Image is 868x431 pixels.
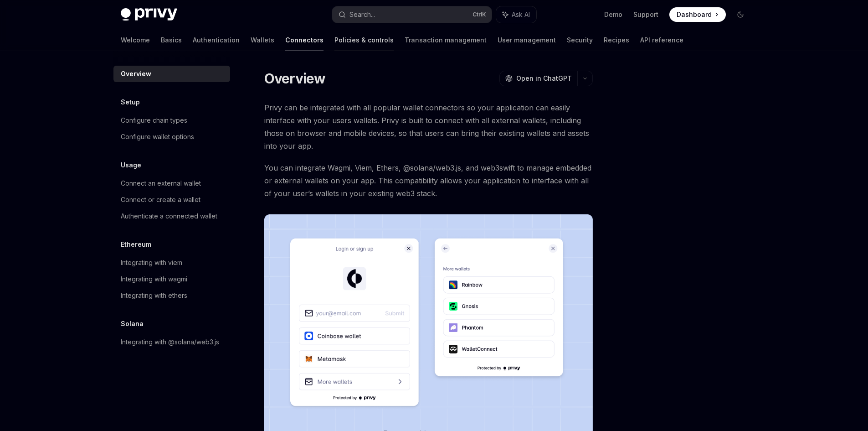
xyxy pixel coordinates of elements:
div: Connect an external wallet [121,178,201,189]
h5: Usage [121,160,141,171]
div: Integrating with @solana/web3.js [121,337,219,348]
a: Security [567,29,593,51]
a: Connect or create a wallet [113,192,230,208]
h5: Solana [121,318,144,329]
a: User management [498,29,556,51]
div: Connect or create a wallet [121,194,200,205]
a: Overview [113,66,230,82]
h5: Setup [121,97,140,108]
a: Integrating with @solana/web3.js [113,334,230,350]
div: Configure chain types [121,115,187,126]
span: Dashboard [677,10,712,19]
a: Transaction management [405,29,487,51]
img: dark logo [121,8,177,21]
span: Ctrl K [473,11,486,18]
div: Search... [349,9,375,20]
span: Ask AI [512,10,530,19]
a: Recipes [604,29,629,51]
button: Ask AI [496,6,536,23]
div: Integrating with ethers [121,290,187,301]
a: Demo [604,10,622,19]
a: Connect an external wallet [113,175,230,192]
button: Search...CtrlK [332,6,492,23]
span: Privy can be integrated with all popular wallet connectors so your application can easily interfa... [264,101,593,152]
a: Configure chain types [113,112,230,129]
span: Open in ChatGPT [516,74,572,83]
button: Open in ChatGPT [499,71,577,86]
a: Integrating with viem [113,254,230,271]
div: Integrating with viem [121,257,182,268]
div: Configure wallet options [121,131,194,142]
a: Connectors [285,29,324,51]
a: Policies & controls [334,29,394,51]
div: Overview [121,68,151,79]
h5: Ethereum [121,239,151,250]
a: Welcome [121,29,150,51]
h1: Overview [264,70,326,87]
a: API reference [640,29,683,51]
a: Integrating with ethers [113,287,230,304]
div: Integrating with wagmi [121,274,187,285]
a: Authentication [193,29,240,51]
div: Authenticate a connected wallet [121,211,217,222]
a: Configure wallet options [113,129,230,145]
a: Support [633,10,658,19]
button: Toggle dark mode [733,7,748,22]
a: Wallets [251,29,274,51]
a: Basics [161,29,182,51]
span: You can integrate Wagmi, Viem, Ethers, @solana/web3.js, and web3swift to manage embedded or exter... [264,161,593,200]
a: Dashboard [669,7,726,22]
a: Integrating with wagmi [113,271,230,287]
a: Authenticate a connected wallet [113,208,230,224]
